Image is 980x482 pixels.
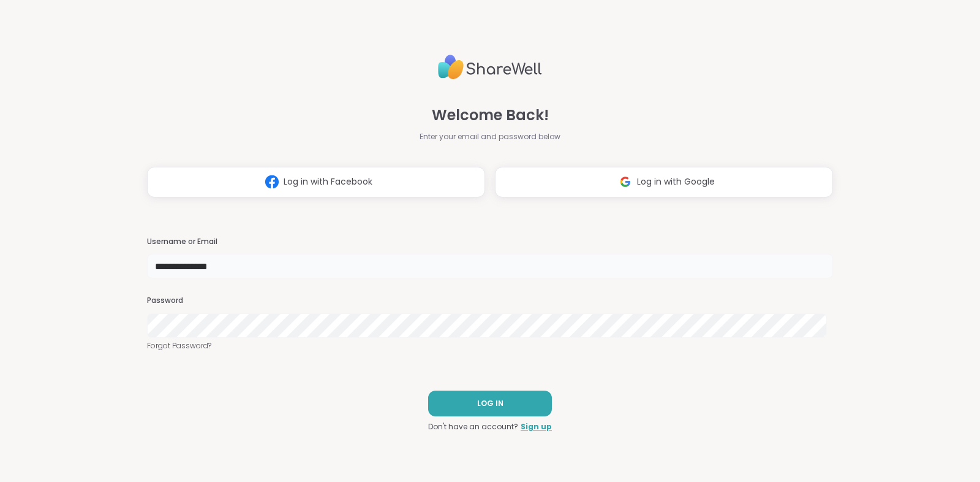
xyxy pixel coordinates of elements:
[477,398,503,409] span: LOG IN
[420,131,560,142] span: Enter your email and password below
[428,391,552,416] button: LOG IN
[260,170,284,193] img: ShareWell Logomark
[147,237,833,247] h3: Username or Email
[438,50,542,85] img: ShareWell Logo
[521,421,552,432] a: Sign up
[147,296,833,306] h3: Password
[147,340,833,351] a: Forgot Password?
[284,175,372,188] span: Log in with Facebook
[637,175,715,188] span: Log in with Google
[495,167,833,197] button: Log in with Google
[614,170,637,193] img: ShareWell Logomark
[147,167,485,197] button: Log in with Facebook
[428,421,518,432] span: Don't have an account?
[432,104,549,126] span: Welcome Back!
